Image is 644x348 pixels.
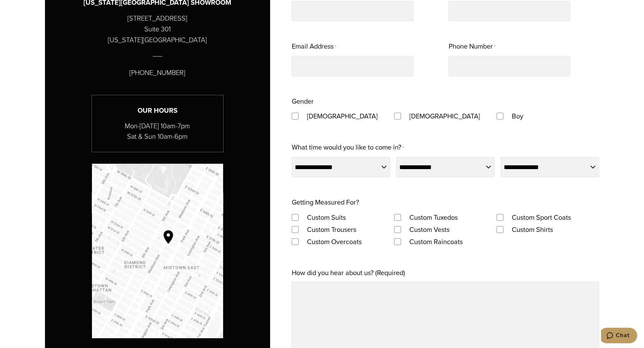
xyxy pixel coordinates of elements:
label: [DEMOGRAPHIC_DATA] [403,110,487,122]
legend: Gender [292,95,314,107]
label: Custom Sport Coats [505,211,578,223]
label: What time would you like to come in? [292,141,404,154]
label: Custom Trousers [300,223,363,236]
label: [DEMOGRAPHIC_DATA] [300,110,384,122]
label: Custom Shirts [505,223,560,236]
label: Phone Number [449,40,495,53]
img: Google map with pin showing Alan David location at Madison Avenue & 53rd Street NY [92,164,223,338]
label: Custom Overcoats [300,236,368,248]
label: Custom Suits [300,211,353,223]
h3: Our Hours [92,105,223,116]
iframe: Opens a widget where you can chat to one of our agents [601,328,637,345]
p: Mon-[DATE] 10am-7pm Sat & Sun 10am-6pm [92,121,223,142]
a: Map to Alan David Custom [92,164,223,338]
p: [PHONE_NUMBER] [129,67,185,78]
label: Email Address [292,40,336,53]
label: Custom Vests [403,223,456,236]
legend: Getting Measured For? [292,196,359,208]
label: How did you hear about us? (Required) [292,267,405,279]
label: Custom Raincoats [403,236,470,248]
p: [STREET_ADDRESS] Suite 301 [US_STATE][GEOGRAPHIC_DATA] [108,13,207,45]
label: Boy [505,110,530,122]
label: Custom Tuxedos [403,211,464,223]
